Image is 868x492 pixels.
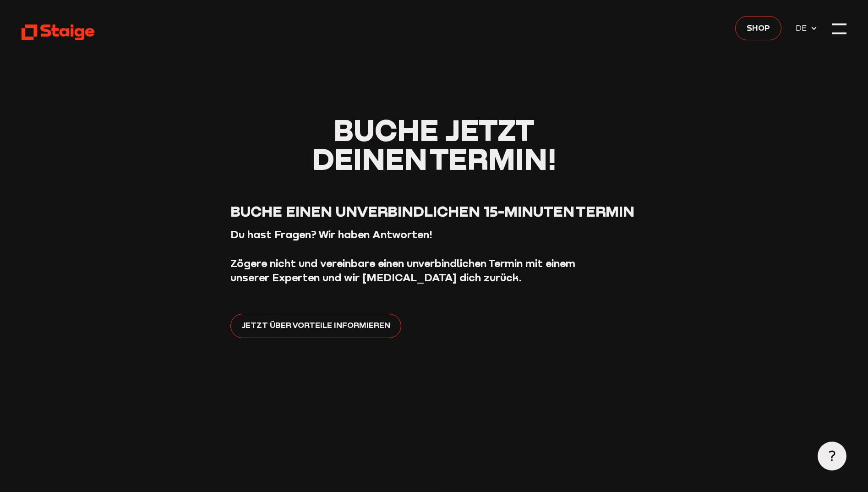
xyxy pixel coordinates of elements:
[230,202,634,220] span: Buche einen unverbindlichen 15-Minuten Termin
[230,228,432,241] strong: Du hast Fragen? Wir haben Antworten!
[796,22,810,34] span: DE
[312,112,556,176] span: Buche jetzt deinen Termin!
[735,16,781,40] a: Shop
[747,21,770,34] span: Shop
[230,314,401,338] a: Jetzt über Vorteile informieren
[230,257,575,284] strong: Zögere nicht und vereinbare einen unverbindlichen Termin mit einem unserer Experten und wir [MEDI...
[242,319,390,332] span: Jetzt über Vorteile informieren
